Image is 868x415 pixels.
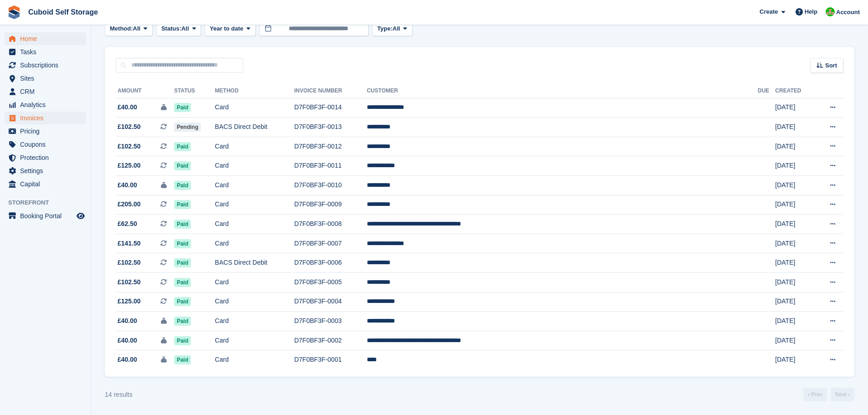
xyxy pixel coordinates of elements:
span: Paid [174,161,191,170]
span: Help [805,7,817,16]
span: Sort [825,61,837,70]
td: D7F0BF3F-0011 [294,156,367,176]
td: [DATE] [775,253,814,273]
td: BACS Direct Debit [215,118,294,137]
span: Type: [377,24,393,33]
span: £40.00 [118,355,137,364]
span: Subscriptions [20,59,75,72]
div: 14 results [105,390,133,400]
span: £40.00 [118,102,137,112]
td: Card [215,176,294,195]
span: £141.50 [118,239,141,248]
span: Account [836,8,860,17]
span: £205.00 [118,200,141,209]
td: Card [215,331,294,350]
span: Pricing [20,125,75,138]
td: Card [215,234,294,253]
span: £40.00 [118,336,137,345]
td: [DATE] [775,292,814,312]
td: D7F0BF3F-0001 [294,350,367,369]
a: Preview store [75,210,86,221]
a: Next [831,388,854,401]
th: Created [775,84,814,98]
td: D7F0BF3F-0002 [294,331,367,350]
span: Tasks [20,46,75,58]
span: Analytics [20,98,75,111]
a: menu [5,125,86,138]
img: stora-icon-8386f47178a22dfd0bd8f6a31ec36ba5ce8667c1dd55bd0f319d3a0aa187defe.svg [7,5,21,19]
span: £40.00 [118,316,137,326]
td: D7F0BF3F-0007 [294,234,367,253]
span: Coupons [20,138,75,151]
td: D7F0BF3F-0012 [294,137,367,156]
span: Paid [174,355,191,364]
button: Type: All [372,21,412,36]
td: [DATE] [775,234,814,253]
td: [DATE] [775,137,814,156]
span: Year to date [210,24,243,33]
th: Customer [367,84,758,98]
button: Status: All [156,21,201,36]
td: D7F0BF3F-0005 [294,273,367,292]
td: [DATE] [775,98,814,118]
td: Card [215,156,294,176]
span: Paid [174,297,191,306]
a: menu [5,46,86,58]
button: Year to date [205,21,255,36]
a: menu [5,151,86,164]
td: D7F0BF3F-0003 [294,312,367,331]
span: Settings [20,164,75,177]
span: Invoices [20,112,75,124]
td: D7F0BF3F-0006 [294,253,367,273]
td: [DATE] [775,312,814,331]
td: Card [215,273,294,292]
span: Paid [174,317,191,326]
td: [DATE] [775,156,814,176]
a: menu [5,85,86,98]
nav: Page [801,388,856,401]
td: Card [215,98,294,118]
td: Card [215,292,294,312]
span: Method: [110,24,133,33]
td: D7F0BF3F-0010 [294,176,367,195]
th: Due [758,84,775,98]
td: D7F0BF3F-0008 [294,215,367,234]
td: Card [215,350,294,369]
td: Card [215,137,294,156]
td: [DATE] [775,118,814,137]
button: Method: All [105,21,153,36]
img: Mark Prince [826,7,835,16]
td: BACS Direct Debit [215,253,294,273]
td: D7F0BF3F-0009 [294,195,367,215]
a: menu [5,178,86,190]
a: Previous [803,388,827,401]
span: Capital [20,178,75,190]
a: Cuboid Self Storage [25,5,102,20]
span: CRM [20,85,75,98]
span: Status: [161,24,181,33]
td: Card [215,195,294,215]
span: £125.00 [118,297,141,306]
span: Paid [174,181,191,190]
td: [DATE] [775,176,814,195]
td: Card [215,215,294,234]
th: Status [174,84,215,98]
td: D7F0BF3F-0013 [294,118,367,137]
a: menu [5,59,86,72]
td: [DATE] [775,331,814,350]
th: Amount [116,84,174,98]
a: menu [5,210,86,222]
span: Paid [174,200,191,209]
span: All [181,24,189,33]
span: £102.50 [118,258,141,267]
span: Paid [174,239,191,248]
span: Paid [174,258,191,267]
span: Storefront [8,198,91,207]
span: Paid [174,142,191,151]
span: All [393,24,401,33]
span: Pending [174,123,201,132]
span: Create [760,7,778,16]
span: £40.00 [118,180,137,190]
th: Invoice Number [294,84,367,98]
span: £102.50 [118,122,141,132]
